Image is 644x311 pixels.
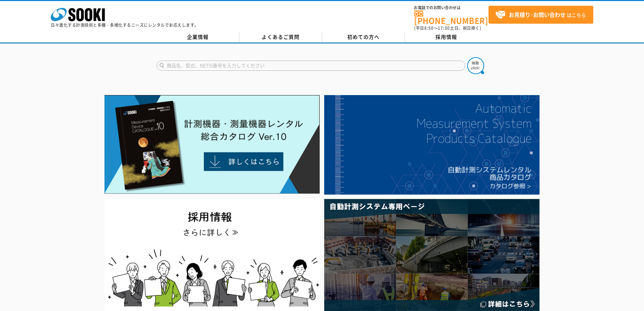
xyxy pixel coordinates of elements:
[405,32,488,42] a: 採用情報
[414,10,488,24] a: [PHONE_NUMBER]
[414,6,488,10] span: お電話でのお問い合わせは
[347,33,380,41] span: 初めての方へ
[438,25,450,31] span: 17:30
[509,10,566,19] strong: お見積り･お問い合わせ
[488,6,593,24] a: お見積り･お問い合わせはこちら
[157,61,465,71] input: 商品名、型式、NETIS番号を入力してください
[324,95,540,195] img: 自動計測システムカタログ
[51,23,199,27] p: 日々進化する計測技術と多種・多様化するニーズにレンタルでお応えします。
[322,32,405,42] a: 初めての方へ
[414,25,481,31] span: (平日 ～ 土日、祝日除く)
[104,199,320,311] img: SOOKI recruit
[104,95,320,194] img: Catalog Ver10
[495,10,586,20] span: はこちら
[239,32,322,42] a: よくあるご質問
[467,57,484,74] img: btn_search.png
[424,25,434,31] span: 8:50
[157,32,239,42] a: 企業情報
[324,199,540,311] img: 自動計測システム専用ページ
